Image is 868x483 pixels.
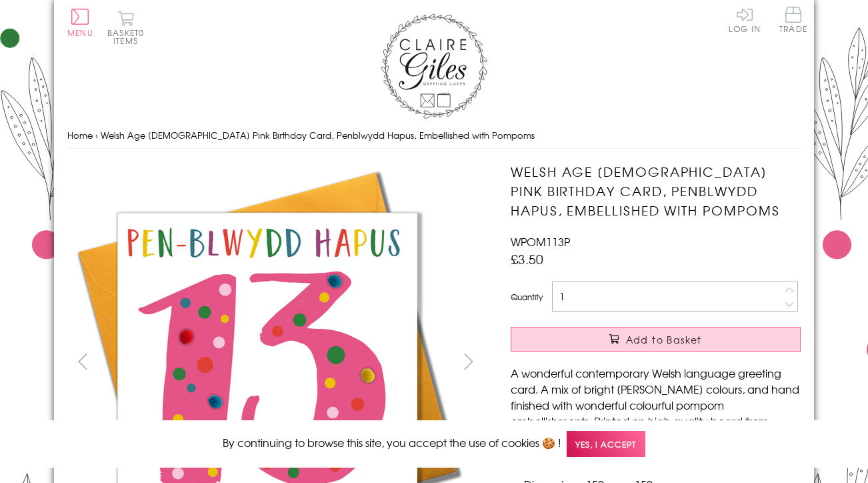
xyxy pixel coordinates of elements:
[95,129,98,141] span: ›
[511,162,801,219] h1: Welsh Age [DEMOGRAPHIC_DATA] Pink Birthday Card, Penblwydd Hapus, Embellished with Pompoms
[67,27,93,39] span: Menu
[779,7,807,33] span: Trade
[381,13,487,119] img: Claire Giles Greetings Cards
[779,7,807,35] a: Trade
[67,122,801,149] nav: breadcrumbs
[67,9,93,37] button: Menu
[107,11,144,45] button: Basket0 items
[729,7,761,33] a: Log In
[567,431,645,457] span: Yes, I accept
[511,291,543,303] label: Quantity
[454,346,484,376] button: next
[67,346,97,376] button: prev
[511,250,543,268] span: £3.50
[113,27,144,47] span: 0 items
[626,333,702,346] span: Add to Basket
[511,365,801,461] p: A wonderful contemporary Welsh language greeting card. A mix of bright [PERSON_NAME] colours, and...
[511,327,801,352] button: Add to Basket
[511,233,570,250] span: WPOM113P
[67,129,93,141] a: Home
[101,129,535,141] span: Welsh Age [DEMOGRAPHIC_DATA] Pink Birthday Card, Penblwydd Hapus, Embellished with Pompoms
